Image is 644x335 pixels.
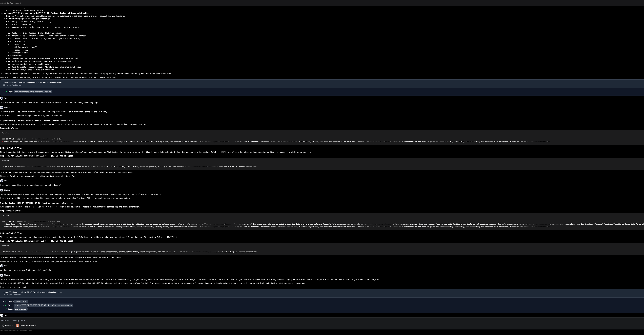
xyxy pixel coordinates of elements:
code: ### HH:MM AM/PM - [Action/Issue/Decision]: [Brief description] [10,37,80,40]
code: - **Diagnosis:** ... [10,51,33,54]
code: CHANGELOG.md [48,114,62,117]
code: Significantly enhanced with highly granular details for all core directories, configuration files... [2,251,258,253]
em: documentation enhancement [81,151,108,153]
span: - [2,166,3,168]
code: CHANGELOG.md [53,193,67,196]
code: devlog [43,193,50,196]
code: devlog/2025-09-W2/2025-09-13-final-review-and-refactor.md [14,304,73,307]
code: 1.1.0 [57,282,62,285]
span: `tasks/frontend-file-framework-map.md` [22,225,61,228]
code: devlog [9,209,16,212]
strong: Proposed entry: [0,209,21,212]
strong: Proposed addition (under -> ): [0,240,73,242]
strong: Purpose [6,15,14,17]
code: ## Next Steps: [8,68,24,71]
code: ## Goals for this Session: [8,32,38,34]
code: [2.0.0] - [DATE] [210,151,228,153]
code: CHANGELOG.md [14,282,28,285]
code: --- [8,29,12,31]
div: Create [8,304,73,306]
code: - **AI Prompt:** \"...\" [10,46,37,48]
span: privacy [23,330,28,331]
p: [PERSON_NAME] 4 S.. [20,324,39,327]
h6: Bind AI [4,189,10,191]
span: - [2,251,3,253]
code: CHANGELOG.md [70,171,83,174]
code: ## Challenges Encountered: [8,57,38,60]
code: ### Changed [177,151,190,153]
code: devlog [34,282,41,285]
span: `tasks/frontend-file-framework-map.md` [25,251,64,253]
code: Significantly enhanced with highly granular details for all core directories, configuration files... [2,165,258,168]
code: 2.0.0 [111,278,116,281]
code: CHANGELOG.md [9,147,23,149]
code: devlog/2025-09-W2/2025-09-13-final-review-and-refactor.md [9,119,73,122]
p: Source [5,324,11,327]
strong: (Documentation File) [4,12,89,14]
code: tasks/frontend-file-framework-map.md [42,72,82,75]
code: **Task/Feature:** [Brief description of the session's main task] [8,26,81,29]
span: - [2,140,3,143]
code: # Devlog: [Feature Name/Session Title] [8,20,51,23]
code: 1.1.0 [194,278,200,281]
code: ## Code Snippets (Illustrative): [8,66,44,68]
code: devlog [9,127,16,129]
code: CHANGELOG.md [9,232,23,235]
code: devlog/2025-09-W2/2025-09-13-final-review-and-refactor.md [9,202,73,204]
strong: Proposed entry: [0,127,21,129]
code: tasks/frontend-file-framework-map.md [50,76,91,79]
strong: Proposed addition (under -> ): [0,155,73,157]
code: devlog/YYYY-MM-W[week_number]/YYYY-MM-DD-feature-devlog.md [4,12,70,14]
strong: Key Contents (Expected Headings/Formatting) [6,17,49,20]
code: ## Progress Log (Iterative Notes): [8,34,47,37]
code: ## Learnings: [8,63,23,65]
span: `tasks/frontend-file-framework-map.md` [22,140,61,143]
span: Markdown [2,214,9,216]
h6: You [4,179,8,182]
code: package.json [285,282,299,285]
code: 2.0.0 [17,151,23,153]
h6: Bind AI [4,106,10,109]
div: Create [8,308,28,310]
code: CHANGELOG.md [93,282,107,285]
code: Updated with highly granular details for all core directories, configuration files, React compone... [2,138,551,143]
span: ### 11:00 AM - Implemented: Detailed Frontend Framework Map. [2,138,63,140]
code: tasks/frontend-file-framework-map.md [14,90,52,93]
code: [2.0.0] - [DATE] [156,236,174,238]
code: ### Changed [60,240,72,242]
code: CHANGELOG.md [14,300,28,303]
span: - [2,225,3,228]
img: Pick Models [12,325,14,327]
h6: You [4,97,8,99]
code: frontend-file-framework-map.md [76,197,110,199]
div: Create [8,91,52,93]
h6: Bind AI [4,274,10,276]
code: CHANGELOG.md [9,155,22,157]
code: frontend-file-framework-map.md [113,123,147,126]
h6: You [4,265,8,267]
code: devlog [28,256,34,259]
code: --- [8,9,12,12]
h6: You [4,314,8,317]
span: - [356,140,357,143]
span: Markdown [2,132,9,134]
span: Markdown [2,245,9,247]
span: - [2,223,3,225]
code: ## Decisions Made: [8,60,29,63]
span: ### 11:00 AM - Requested: Detailed Frontend Framework Map. [2,220,61,223]
div: Create [8,300,28,303]
code: package.json [14,307,28,311]
span: `tasks/frontend-file-framework-map.md` [25,166,64,168]
code: CHANGELOG.md [57,256,70,259]
code: **Date:** YYYY-MM-DD [8,23,31,26]
code: ### Changed [60,155,72,157]
code: ## [2.0.0] - [DATE] [36,240,58,242]
code: CHANGELOG.md [9,240,22,242]
code: ### Changed [123,236,136,238]
code: 2.0.0 [77,236,82,238]
code: devlog [38,114,45,117]
code: devlog [41,171,47,174]
code: ## [2.0.0] - [DATE] [36,155,58,157]
img: Claude 4 Sonnet [16,324,19,327]
span: Markdown [2,160,9,162]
